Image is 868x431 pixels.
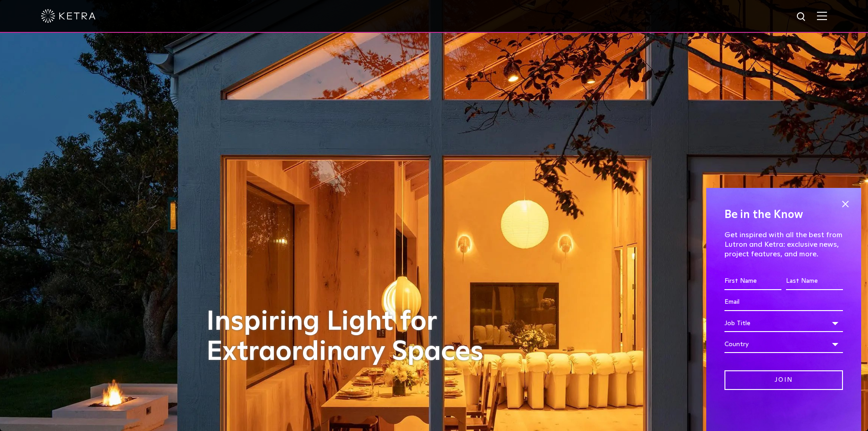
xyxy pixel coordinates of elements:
[724,273,781,290] input: First Name
[796,11,807,23] img: search icon
[724,370,843,390] input: Join
[724,294,843,311] input: Email
[724,315,843,332] div: Job Title
[724,206,843,223] h4: Be in the Know
[724,230,843,259] p: Get inspired with all the best from Lutron and Ketra: exclusive news, project features, and more.
[817,11,827,20] img: Hamburger%20Nav.svg
[41,9,96,23] img: ketra-logo-2019-white
[786,273,843,290] input: Last Name
[206,307,503,367] h1: Inspiring Light for Extraordinary Spaces
[724,336,843,353] div: Country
